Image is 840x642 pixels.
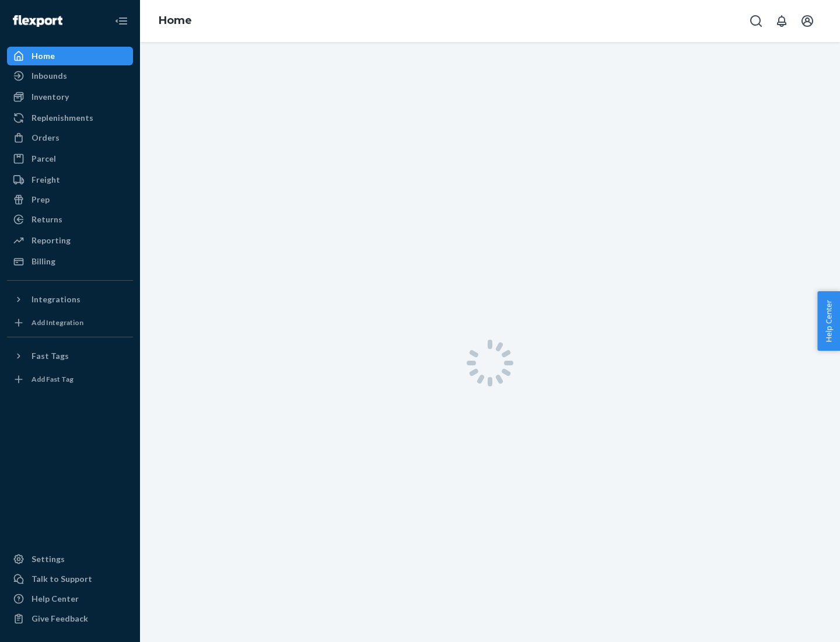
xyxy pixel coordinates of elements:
div: Fast Tags [32,350,69,362]
a: Freight [7,170,133,189]
button: Talk to Support [7,570,133,588]
div: Inbounds [32,70,67,82]
div: Settings [32,553,65,565]
a: Add Fast Tag [7,370,133,389]
img: Flexport logo [13,15,62,27]
div: Home [32,50,55,62]
button: Open notifications [770,9,793,33]
button: Integrations [7,290,133,309]
button: Open Search Box [744,9,768,33]
a: Inventory [7,88,133,106]
div: Add Fast Tag [32,374,73,384]
button: Close Navigation [110,9,133,33]
ol: breadcrumbs [149,4,201,38]
button: Fast Tags [7,347,133,365]
a: Prep [7,190,133,209]
div: Orders [32,132,60,144]
div: Reporting [32,235,71,246]
div: Prep [32,194,50,205]
button: Help Center [817,291,840,351]
a: Billing [7,252,133,271]
a: Orders [7,128,133,147]
div: Inventory [32,91,69,103]
div: Talk to Support [32,573,92,585]
a: Returns [7,210,133,229]
a: Home [159,14,192,27]
div: Help Center [32,593,79,605]
div: Returns [32,214,62,225]
div: Freight [32,174,60,186]
div: Add Integration [32,317,83,327]
div: Replenishments [32,112,93,124]
a: Parcel [7,149,133,168]
a: Home [7,47,133,65]
div: Give Feedback [32,613,88,624]
a: Replenishments [7,109,133,127]
div: Parcel [32,153,56,165]
div: Integrations [32,294,80,305]
button: Give Feedback [7,609,133,628]
a: Reporting [7,231,133,250]
a: Add Integration [7,313,133,332]
a: Inbounds [7,67,133,85]
a: Settings [7,550,133,568]
a: Help Center [7,589,133,608]
div: Billing [32,256,55,267]
button: Open account menu [796,9,819,33]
